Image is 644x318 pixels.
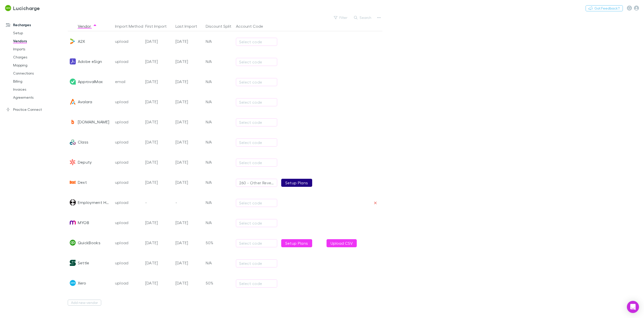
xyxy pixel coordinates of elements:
div: [DATE] [173,172,204,192]
div: [DATE] [173,273,204,293]
button: First Import [145,21,173,31]
h3: Lucicharge [13,5,40,11]
button: Upload CSV [327,239,357,247]
div: Select code [239,119,274,125]
div: [DATE] [143,112,173,132]
div: Select code [239,260,274,266]
a: Vendors [8,37,70,45]
div: upload [115,273,141,293]
div: email [115,72,141,92]
div: Class [78,132,89,152]
button: Select code [236,159,277,167]
div: [DATE] [143,273,173,293]
button: Select code [236,138,277,147]
div: upload [115,51,141,72]
div: Select code [239,160,274,166]
div: [DATE] [173,112,204,132]
button: Discount Split [206,21,237,31]
button: Select code [236,78,277,86]
a: Setup Plans [281,239,312,247]
a: Practice Connect [1,105,70,114]
button: Select code [236,259,277,267]
div: Settle [78,253,89,273]
button: Select code [236,58,277,66]
div: Employment Hero [78,192,111,213]
button: Vendor [78,21,97,31]
div: Select code [239,79,274,85]
div: Dext [78,172,87,192]
div: [DATE] [143,72,173,92]
div: QuickBooks [78,233,101,253]
div: N/A [204,31,234,51]
div: [DATE] [173,233,204,253]
div: [DATE] [143,233,173,253]
button: Select code [236,38,277,46]
img: A2X's Logo [70,38,76,44]
button: Select code [236,98,277,106]
img: Class's Logo [70,139,76,145]
div: N/A [204,253,234,273]
div: Select code [239,99,274,105]
a: Setup [8,29,70,37]
div: [DATE] [173,92,204,112]
div: upload [115,92,141,112]
div: Select code [239,200,274,206]
div: [DATE] [173,72,204,92]
img: ApprovalMax's Logo [70,79,76,85]
button: Select code [236,199,277,207]
button: Select code [236,219,277,227]
div: upload [115,192,141,213]
button: Select code [236,239,277,247]
div: upload [115,112,141,132]
a: Agreements [8,93,70,101]
img: Avalara's Logo [70,99,76,105]
div: upload [115,172,141,192]
button: Add new vendor [68,300,101,306]
div: [DOMAIN_NAME] [78,112,110,132]
div: [DATE] [173,152,204,172]
a: Billing [8,77,70,85]
div: [DATE] [143,213,173,233]
div: [DATE] [143,152,173,172]
img: Dext's Logo [70,179,76,185]
div: N/A [204,192,234,213]
div: Select code [239,220,274,226]
div: N/A [204,213,234,233]
button: Select code [236,279,277,288]
button: 260 - Other Revenue [236,179,277,187]
div: Adobe eSign [78,51,102,72]
div: Select code [239,39,274,45]
div: [DATE] [143,132,173,152]
div: [DATE] [143,253,173,273]
button: Search [351,15,374,21]
a: Charges [8,53,70,61]
div: N/A [204,132,234,152]
a: Lucicharge [2,2,43,14]
div: Select code [239,240,274,246]
div: [DATE] [173,51,204,72]
div: Avalara [78,92,92,112]
div: upload [115,213,141,233]
div: ApprovalMax [78,72,103,92]
div: 50% [204,273,234,293]
img: Bill.com's Logo [70,119,76,125]
button: Select code [236,118,277,126]
button: Remove vendor [372,199,379,206]
div: [DATE] [143,51,173,72]
div: [DATE] [173,253,204,273]
button: Import Method [115,21,149,31]
div: 260 - Other Revenue [239,180,274,186]
div: [DATE] [143,92,173,112]
div: [DATE] [143,31,173,51]
img: QuickBooks's Logo [70,240,76,246]
div: Deputy [78,152,92,172]
img: MYOB's Logo [70,220,76,226]
button: Got Feedback? [586,5,623,11]
img: Settle's Logo [70,260,76,266]
div: 50% [204,233,234,253]
a: Recharges [1,21,70,29]
div: upload [115,233,141,253]
div: MYOB [78,213,89,233]
img: Xero's Logo [70,280,76,286]
div: upload [115,253,141,273]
